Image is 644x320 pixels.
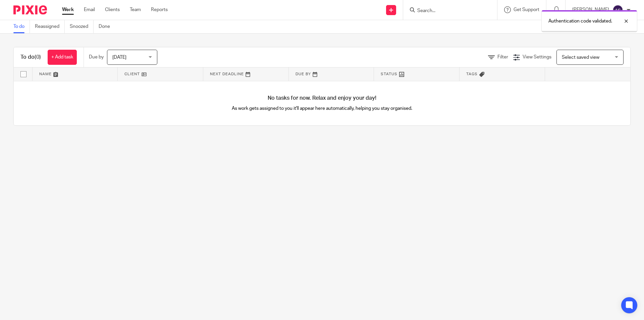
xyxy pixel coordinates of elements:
a: Email [84,6,95,13]
span: [DATE] [112,55,126,60]
a: To do [13,20,30,33]
a: Work [62,6,74,13]
img: svg%3E [612,5,623,15]
p: Due by [89,54,104,60]
a: Reassigned [35,20,65,33]
span: View Settings [523,55,551,59]
p: As work gets assigned to you it'll appear here automatically, helping you stay organised. [168,105,476,112]
a: Clients [105,6,120,13]
h4: No tasks for now. Relax and enjoy your day! [14,95,630,102]
img: Pixie [13,5,47,14]
a: Snoozed [70,20,94,33]
p: Authentication code validated. [548,18,612,25]
span: Filter [497,55,508,59]
span: Tags [466,72,478,76]
a: + Add task [48,50,77,65]
a: Reports [151,6,168,13]
span: (0) [35,54,41,60]
a: Done [99,20,115,33]
span: Select saved view [562,55,599,60]
h1: To do [20,54,41,61]
a: Team [130,6,141,13]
